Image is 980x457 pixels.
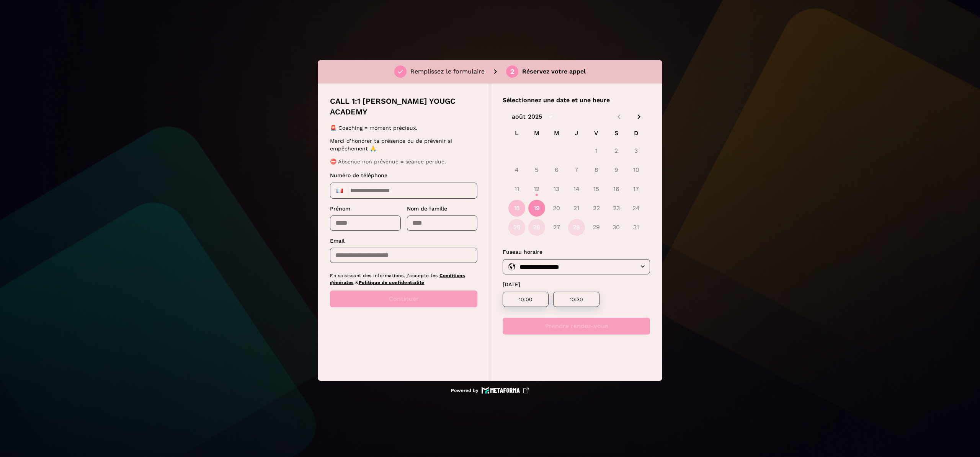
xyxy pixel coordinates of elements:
[330,124,475,132] p: 🚨 Coaching = moment précieux.
[359,280,425,285] a: Politique de confidentialité
[590,126,603,141] span: V
[528,112,542,121] div: 2025
[609,126,623,141] span: S
[508,219,525,236] button: 25 août 2025
[330,158,475,165] p: ⛔ Absence non prévenue = séance perdue.
[508,200,525,217] button: 18 août 2025
[330,96,477,117] p: CALL 1:1 [PERSON_NAME] YOUGC ACADEMY
[638,262,647,271] button: Open
[510,126,524,141] span: L
[562,296,590,302] p: 10:30
[330,172,387,178] span: Numéro de téléphone
[528,219,545,236] button: 26 août 2025
[550,126,563,141] span: M
[503,248,650,256] p: Fuseau horaire
[407,206,447,212] span: Nom de famille
[522,67,586,76] p: Réservez votre appel
[332,184,347,197] div: France: + 33
[544,110,557,123] button: calendar view is open, switch to year view
[503,281,650,289] p: [DATE]
[330,272,477,286] p: En saisissant des informations, j'accepte les
[530,126,544,141] span: M
[568,219,585,236] button: 28 août 2025
[629,126,643,141] span: D
[570,126,583,141] span: J
[451,387,479,393] p: Powered by
[330,206,350,212] span: Prénom
[512,112,526,121] div: août
[451,387,529,394] a: Powered by
[528,200,545,217] button: 19 août 2025
[503,96,650,105] p: Sélectionnez une date et une heure
[330,238,345,244] span: Email
[330,273,465,285] a: Conditions générales
[410,67,485,76] p: Remplissez le formulaire
[632,110,645,123] button: Next month
[330,137,475,152] p: Merci d’honorer ta présence ou de prévenir si empêchement 🙏
[355,280,359,285] span: &
[510,68,514,75] div: 2
[512,296,539,302] p: 10:00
